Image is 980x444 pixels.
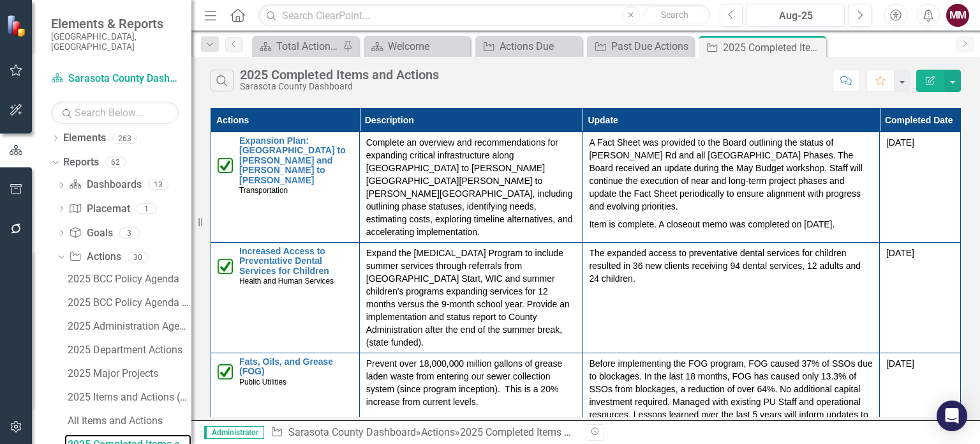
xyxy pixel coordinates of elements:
div: Total Actions by Type [276,38,339,54]
img: Completed [218,259,233,274]
td: Double-Click to Edit Right Click for Context Menu [211,132,360,243]
td: Double-Click to Edit Right Click for Context Menu [211,243,360,353]
a: Goals [69,226,112,241]
p: Complete an overview and recommendations for expanding critical infrastructure along [GEOGRAPHIC_... [366,136,576,238]
img: Completed [218,364,233,379]
a: Actions Due [479,38,579,54]
div: 2025 Administration Agenda [68,321,191,332]
div: All Items and Actions [68,415,191,427]
div: 2025 Department Actions [68,344,191,356]
span: [DATE] [886,137,914,148]
button: Search [643,6,707,24]
span: Administrator [204,426,264,439]
a: Sarasota County Dashboard [51,72,179,86]
div: Past Due Actions [611,38,690,54]
p: Prevent over 18,000,000 million gallons of grease laden waste from entering our sewer collection ... [366,357,576,408]
p: Before implementing the FOG program, FOG caused 37% of SSOs due to blockages. In the last 18 mont... [589,357,873,436]
div: 2025 Completed Items and Actions [460,426,618,438]
td: Double-Click to Edit [359,132,583,243]
div: Open Intercom Messenger [937,401,967,431]
p: A Fact Sheet was provided to the Board outlining the status of [PERSON_NAME] Rd and all [GEOGRAPH... [589,136,873,215]
p: Item is complete. A closeout memo was completed on [DATE]. [589,215,873,231]
span: [DATE] [886,358,914,369]
a: Increased Access to Preventative Dental Services for Children [239,247,353,276]
div: 1 [137,203,157,214]
a: Dashboards [69,178,141,192]
a: Elements [63,131,106,146]
a: 2025 Department Actions [64,340,191,360]
a: Actions [421,426,455,438]
a: Expansion Plan: [GEOGRAPHIC_DATA] to [PERSON_NAME] and [PERSON_NAME] to [PERSON_NAME] [239,136,353,185]
button: MM [946,4,969,27]
td: Double-Click to Edit [583,132,880,243]
input: Search Below... [51,102,179,124]
div: 2025 Major Projects [68,368,191,379]
div: 2025 Completed Items and Actions [240,68,439,82]
div: 2025 BCC Policy Agenda (in house) [68,297,191,309]
div: 263 [112,133,137,144]
a: Past Due Actions [590,38,690,54]
span: Transportation [239,186,288,195]
td: Double-Click to Edit [879,243,960,353]
div: » » [271,425,576,440]
img: Completed [218,158,233,173]
td: Double-Click to Edit [879,132,960,243]
span: [DATE] [886,248,914,258]
div: Actions Due [500,38,579,54]
span: Search [661,10,688,20]
div: Welcome [388,38,467,54]
div: 30 [128,252,148,263]
a: All Items and Actions [64,411,191,431]
div: 3 [119,227,140,238]
a: Reports [63,155,99,170]
div: Sarasota County Dashboard [240,82,439,91]
a: 2025 BCC Policy Agenda [64,269,191,289]
input: Search ClearPoint... [258,4,709,27]
div: 62 [105,157,126,168]
td: Double-Click to Edit [359,243,583,353]
div: 2025 Items and Actions (Collaborator) [68,392,191,403]
p: Expand the [MEDICAL_DATA] Program to include summer services through referrals from [GEOGRAPHIC_D... [366,247,576,349]
a: 2025 Items and Actions (Collaborator) [64,387,191,408]
span: Elements & Reports [51,16,179,31]
a: 2025 BCC Policy Agenda (in house) [64,293,191,313]
td: Double-Click to Edit [583,243,880,353]
span: Health and Human Services [239,277,334,286]
small: [GEOGRAPHIC_DATA], [GEOGRAPHIC_DATA] [51,31,179,52]
p: The expanded access to preventative dental services for children resulted in 36 new clients recei... [589,247,873,285]
span: Public Utilities [239,378,286,387]
a: 2025 Administration Agenda [64,316,191,337]
img: ClearPoint Strategy [6,15,29,37]
button: Aug-25 [746,4,845,27]
a: Fats, Oils, and Grease (FOG) [239,357,353,377]
a: Welcome [367,38,467,54]
div: 13 [148,180,168,190]
div: 2025 BCC Policy Agenda [68,273,191,285]
a: Placemat [69,202,130,217]
a: 2025 Major Projects [64,364,191,384]
a: Actions [69,250,121,264]
a: Sarasota County Dashboard [288,426,416,438]
div: Aug-25 [751,8,840,24]
a: Total Actions by Type [255,38,339,54]
div: 2025 Completed Items and Actions [723,40,823,56]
